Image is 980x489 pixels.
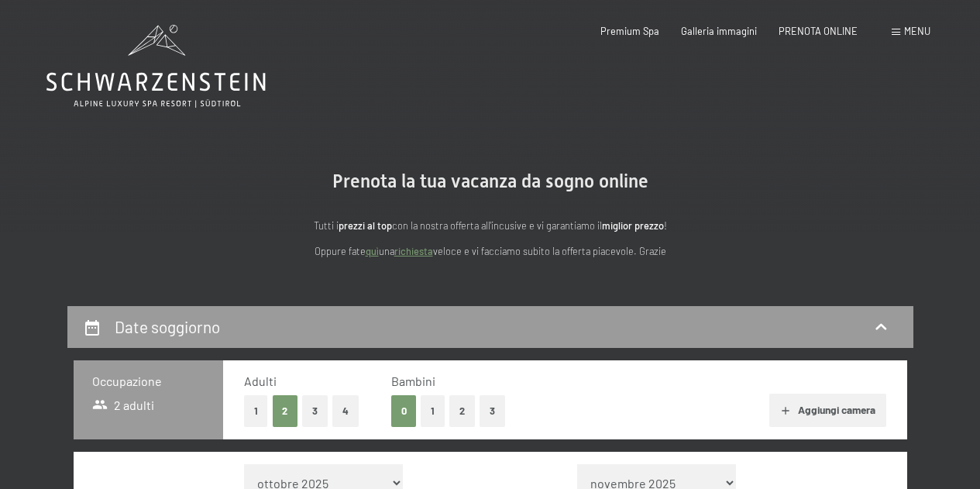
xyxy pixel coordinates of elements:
strong: prezzi al top [339,219,392,232]
span: 2 adulti [92,397,155,414]
button: 3 [480,395,505,427]
p: Oppure fate una veloce e vi facciamo subito la offerta piacevole. Grazie [181,243,800,259]
button: 2 [449,395,475,427]
a: Premium Spa [600,25,659,37]
p: Tutti i con la nostra offerta all'incusive e vi garantiamo il ! [181,218,800,233]
h3: Occupazione [92,373,205,390]
a: richiesta [394,245,433,257]
h2: Date soggiorno [115,317,220,336]
button: 0 [391,395,417,427]
button: 1 [244,395,268,427]
span: Prenota la tua vacanza da sogno online [332,170,648,192]
a: quì [366,245,379,257]
span: Bambini [391,374,435,388]
button: 4 [332,395,359,427]
button: 1 [421,395,445,427]
span: Adulti [244,374,277,388]
button: Aggiungi camera [769,394,886,428]
span: Menu [904,25,930,37]
a: Galleria immagini [681,25,757,37]
button: 3 [302,395,328,427]
button: 2 [273,395,298,427]
a: PRENOTA ONLINE [779,25,858,37]
strong: miglior prezzo [602,219,664,232]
